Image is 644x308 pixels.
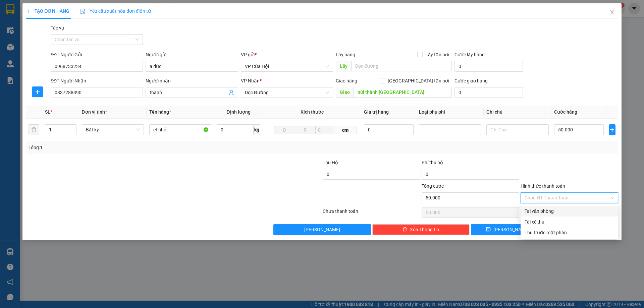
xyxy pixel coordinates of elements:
span: close [609,10,615,15]
input: Cước lấy hàng [454,61,523,72]
button: delete [29,124,39,135]
button: [PERSON_NAME] [273,224,371,235]
button: plus [32,86,43,97]
input: Cước giao hàng [454,87,523,98]
span: [PERSON_NAME] [493,226,529,233]
span: cm [334,126,357,134]
span: Tên hàng [149,109,171,115]
span: Yêu cầu xuất hóa đơn điện tử [80,8,151,14]
span: save [486,227,491,232]
span: Cước hàng [554,109,577,115]
span: Lấy tận nơi [423,51,452,58]
input: Ghi Chú [486,124,548,135]
input: VD: Bàn, Ghế [149,124,211,135]
span: Kích thước [301,109,324,115]
div: SĐT Người Nhận [51,77,143,84]
span: [PERSON_NAME] [304,226,340,233]
div: Phí thu hộ [422,159,519,169]
input: Dọc đường [354,87,452,98]
span: plus [26,9,31,13]
th: Ghi chú [484,106,551,119]
div: Tại văn phòng [525,207,614,215]
span: Đơn vị tính [82,109,107,115]
span: kg [254,124,260,135]
div: Người nhận [146,77,238,84]
span: Tổng cước [422,183,444,189]
div: VP gửi [241,51,333,58]
div: Tổng: 1 [29,144,249,151]
span: Xóa Thông tin [410,226,439,233]
div: Người gửi [146,51,238,58]
input: D [274,126,295,134]
span: Thu Hộ [323,160,338,165]
span: Giao hàng [336,78,357,83]
th: Loại phụ phí [416,106,484,119]
span: Lấy [336,61,351,71]
input: C [315,126,334,134]
div: SĐT Người Gửi [51,51,143,58]
span: [GEOGRAPHIC_DATA] tận nơi [385,77,452,84]
label: Tác vụ [51,25,64,30]
span: plus [33,89,43,95]
span: Định lượng [226,109,250,115]
div: Tài xế thu [525,218,614,226]
span: delete [402,227,407,232]
span: VP Nhận [241,78,260,83]
span: plus [609,127,615,132]
div: Chưa thanh toán [322,207,421,219]
label: Hình thức thanh toán [521,183,565,189]
span: Lấy hàng [336,52,355,57]
span: Giao [336,87,354,98]
input: R [295,126,316,134]
span: Bất kỳ [86,125,140,135]
input: 0 [364,124,414,135]
label: Cước lấy hàng [454,52,485,57]
button: save[PERSON_NAME] [471,224,544,235]
span: Dọc Đường [245,87,329,98]
span: Giá trị hàng [364,109,389,115]
span: user-add [229,90,234,95]
button: Close [603,3,622,22]
input: Dọc đường [351,61,452,71]
img: icon [80,9,86,14]
button: plus [609,124,615,135]
button: deleteXóa Thông tin [372,224,470,235]
span: VP Cửa Hội [245,61,329,71]
div: Thu trước một phần [525,229,614,236]
span: SL [45,109,50,115]
label: Cước giao hàng [454,78,488,83]
span: TẠO ĐƠN HÀNG [26,8,69,14]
